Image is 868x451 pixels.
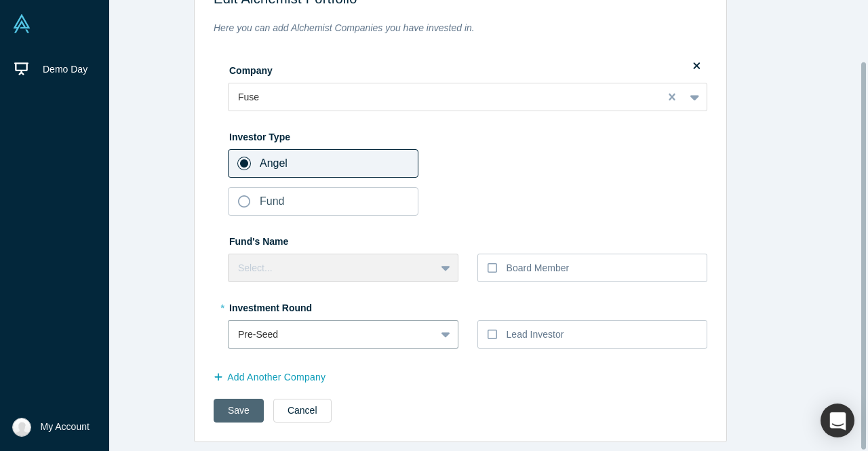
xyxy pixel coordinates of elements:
[228,230,304,249] label: Fund's Name
[228,125,304,144] label: Investor Type
[228,59,304,78] label: Company
[507,261,570,275] div: Board Member
[12,418,90,437] button: My Account
[260,157,288,169] span: Angel
[228,296,707,315] label: Investment Round
[41,420,90,434] span: My Account
[214,366,340,389] button: Add Another Company
[12,418,31,437] img: Chris Copeland's Account
[507,328,564,342] div: Lead Investor
[260,195,284,207] span: Fund
[273,399,332,423] button: Cancel
[43,64,87,75] span: Demo Day
[12,14,31,33] img: Alchemist Vault Logo
[214,21,707,35] p: Here you can add Alchemist Companies you have invested in.
[214,399,264,423] button: Save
